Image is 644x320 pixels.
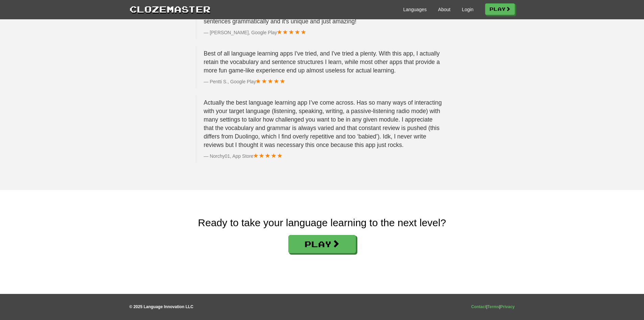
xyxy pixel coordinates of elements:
[5,217,639,228] h2: Ready to take your language learning to the next level?
[204,99,442,149] p: Actually the best language learning app I’ve come across. Has so many ways of interacting with yo...
[485,3,515,15] a: Play
[129,3,211,15] a: Clozemaster
[204,78,442,85] footer: Pentti S., Google Play
[129,304,194,309] strong: © 2025 Language Innovation LLC
[204,153,442,159] footer: Norchy01, App Store
[471,304,486,309] a: Contact
[204,29,442,36] footer: [PERSON_NAME], Google Play
[462,6,473,13] a: Login
[500,304,515,309] a: Privacy
[204,49,442,75] p: Best of all language learning apps I've tried, and I've tried a plenty. With this app, I actually...
[438,6,451,13] a: About
[471,304,515,310] div: | |
[403,6,427,13] a: Languages
[288,235,356,253] a: Play
[487,304,499,309] a: Terms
